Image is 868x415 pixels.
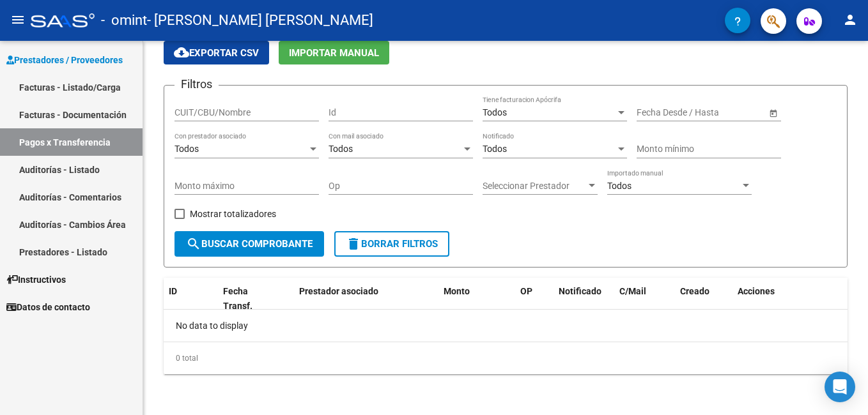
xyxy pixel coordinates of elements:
span: Prestador asociado [299,286,378,296]
span: Mostrar totalizadores [190,206,276,222]
span: Fecha Transf. [223,286,252,311]
datatable-header-cell: Monto [438,278,515,320]
span: - [PERSON_NAME] [PERSON_NAME] [147,6,373,34]
datatable-header-cell: ID [164,278,218,320]
span: C/Mail [619,286,646,296]
button: Borrar Filtros [334,231,449,257]
datatable-header-cell: Notificado [554,278,614,320]
mat-icon: delete [346,236,361,252]
span: Creado [680,286,709,296]
span: Notificado [559,286,601,296]
div: No data to display [164,310,848,342]
span: Todos [483,144,507,154]
h3: Filtros [174,75,219,93]
span: Prestadores / Proveedores [6,53,123,67]
mat-icon: menu [10,12,26,27]
span: Monto [444,286,470,296]
span: Todos [174,144,199,154]
span: Borrar Filtros [346,238,438,250]
datatable-header-cell: Acciones [732,278,848,320]
span: Todos [483,107,507,117]
span: OP [520,286,532,296]
span: Seleccionar Prestador [483,181,586,192]
div: Open Intercom Messenger [825,372,855,402]
span: Exportar CSV [174,47,259,59]
span: Importar Manual [289,47,379,59]
button: Buscar Comprobante [174,231,324,257]
mat-icon: person [842,12,858,27]
button: Open calendar [766,106,780,119]
mat-icon: search [186,236,201,252]
datatable-header-cell: Creado [675,278,732,320]
span: Datos de contacto [6,300,90,314]
datatable-header-cell: OP [515,278,554,320]
span: Buscar Comprobante [186,238,313,250]
button: Exportar CSV [164,41,269,64]
button: Importar Manual [279,41,389,64]
mat-icon: cloud_download [174,45,189,60]
span: - omint [101,6,147,34]
span: Todos [607,181,632,191]
datatable-header-cell: Fecha Transf. [218,278,275,320]
span: ID [169,286,177,296]
span: Todos [329,144,353,154]
datatable-header-cell: Prestador asociado [294,278,438,320]
span: Instructivos [6,273,66,287]
input: Start date [637,107,676,118]
input: End date [687,107,750,118]
datatable-header-cell: C/Mail [614,278,675,320]
div: 0 total [164,342,848,374]
span: Acciones [738,286,775,296]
